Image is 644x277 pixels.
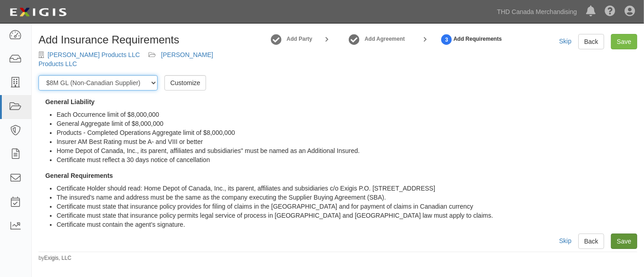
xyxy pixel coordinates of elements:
a: Skip [559,237,572,244]
a: Back [578,234,604,249]
a: [PERSON_NAME] Products LLC [48,51,140,58]
a: Skip [559,38,572,45]
a: Save [611,234,637,249]
li: Home Depot of Canada, Inc., its parent, affiliates and subsidiaries" must be named as an Addition... [57,146,637,155]
i: Help Center - Complianz [605,6,615,17]
li: Certificate must state that insurance policy permits legal service of process in [GEOGRAPHIC_DATA... [57,211,637,220]
li: Each Occurrence limit of $8,000,000 [57,110,637,119]
strong: General Liability [45,98,95,105]
li: Products - Completed Operations Aggregate limit of $8,000,000 [57,128,637,137]
li: Certificate Holder should read: Home Depot of Canada, Inc., its parent, affiliates and subsidiari... [57,184,637,193]
a: Back [578,34,604,49]
a: Add Agreement [347,29,361,49]
small: by [38,254,72,262]
img: logo-5460c22ac91f19d4615b14bd174203de0afe785f0fc80cf4dbbc73dc1793850b.png [7,4,69,20]
strong: General Requirements [45,172,113,179]
a: Add Agreement [365,35,405,43]
h1: Add Insurance Requirements [38,34,229,46]
li: Certificate must contain the agent's signature. [57,220,637,229]
li: Certificate must state that insurance policy provides for filing of claims in the [GEOGRAPHIC_DAT... [57,202,637,211]
strong: 3 [440,34,453,45]
strong: Add Party [287,36,312,42]
li: Insurer AM Best Rating must be A- and VIII or better [57,137,637,146]
a: THD Canada Merchandising [492,3,582,21]
li: Certificate must reflect a 30 days notice of cancellation [57,155,637,164]
a: Add Party [287,35,312,43]
li: The insured's name and address must be the same as the company executing the Supplier Buying Agre... [57,193,637,202]
strong: Add Requirements [453,35,502,43]
a: Set Requirements [440,29,453,49]
a: Customize [164,75,206,91]
a: Save [611,34,637,49]
strong: Add Agreement [365,36,405,42]
li: General Aggregate limit of $8,000,000 [57,119,637,128]
a: Exigis, LLC [44,255,72,261]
